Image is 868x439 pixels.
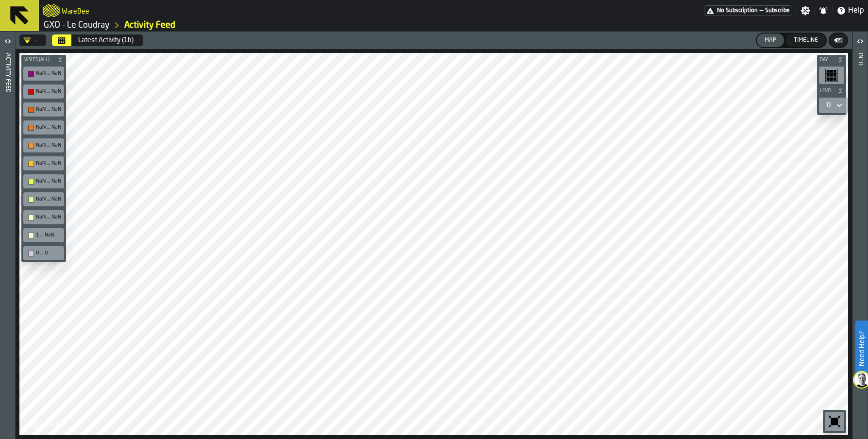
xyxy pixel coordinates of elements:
div: button-toolbar-undefined [21,154,66,172]
a: link-to-/wh/i/efd9e906-5eb9-41af-aac9-d3e075764b8d/feed/0f387ce5-a653-4385-828f-bed1f0036d46 [124,20,175,31]
div: NaN ... NaN [25,68,62,79]
div: NaN ... NaN [25,122,62,133]
div: Info [857,51,864,437]
label: button-toggle-Notifications [815,6,832,16]
div: button-toolbar-undefined [817,65,846,86]
div: NaN ... NaN [25,86,62,97]
div: NaN ... NaN [25,194,62,204]
button: button- [817,86,846,96]
span: Level [818,88,835,94]
div: Activity Feed [4,51,11,437]
span: Bay [818,57,835,63]
button: button- [21,55,66,65]
div: button-toolbar-undefined [21,208,66,226]
div: NaN ... NaN [36,70,61,77]
span: Visits (All) [22,57,55,63]
div: Map [761,37,780,44]
div: NaN ... NaN [36,160,61,167]
label: Need Help? [856,321,867,376]
div: button-toolbar-undefined [21,101,66,118]
label: button-toggle-Open [853,34,867,51]
h2: Sub Title [62,6,89,16]
label: button-toggle-Help [833,5,868,17]
svg: Reset zoom and position [827,414,842,429]
div: DropdownMenuValue- [827,101,831,109]
div: DropdownMenuValue- [823,100,844,111]
div: NaN ... NaN [25,104,62,115]
div: button-toolbar-undefined [21,172,66,190]
label: button-toggle-Open [1,34,15,51]
a: link-to-/wh/i/efd9e906-5eb9-41af-aac9-d3e075764b8d [44,20,110,31]
button: button- [830,34,847,47]
div: Latest Activity (1h) [78,36,134,44]
div: Menu Subscription [704,5,792,16]
button: Select date range Select date range [52,34,71,46]
div: 0 ... 0 [25,248,62,258]
a: logo-header [21,414,76,433]
nav: Breadcrumb [43,19,453,31]
button: button-Map [757,34,784,47]
header: Info [852,32,868,439]
span: — [760,7,763,14]
button: button- [817,55,846,65]
div: DropdownMenuValue- [23,36,38,44]
div: button-toolbar-undefined [21,83,66,101]
div: button-toolbar-undefined [21,244,66,262]
label: button-toggle-Settings [797,6,814,16]
a: link-to-/wh/i/efd9e906-5eb9-41af-aac9-d3e075764b8d/pricing/ [704,5,792,16]
div: button-toolbar-undefined [823,410,846,433]
span: No Subscription [717,7,758,14]
div: NaN ... NaN [25,158,62,169]
div: Select date range [52,34,143,46]
div: NaN ... NaN [25,140,62,151]
div: NaN ... NaN [25,176,62,186]
div: NaN ... NaN [36,214,61,220]
div: button-toolbar-undefined [21,136,66,154]
div: button-toolbar-undefined [21,118,66,136]
div: NaN ... NaN [25,212,62,222]
button: Select date range [72,31,139,50]
div: NaN ... NaN [36,142,61,149]
div: NaN ... NaN [36,124,61,131]
div: NaN ... NaN [36,196,61,203]
div: DropdownMenuValue- [19,34,46,46]
span: Subscribe [765,7,790,14]
div: Timeline [790,37,822,44]
div: 1 ... NaN [36,232,61,238]
div: NaN ... NaN [36,88,61,95]
div: 0 ... 0 [36,250,61,256]
div: NaN ... NaN [36,106,61,113]
div: 1 ... NaN [25,230,62,240]
div: button-toolbar-undefined [21,190,66,208]
button: button-Timeline [786,34,826,47]
div: button-toolbar-undefined [21,226,66,244]
div: button-toolbar-undefined [21,65,66,83]
a: logo-header [43,2,60,19]
span: Help [848,5,864,17]
div: NaN ... NaN [36,178,61,185]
